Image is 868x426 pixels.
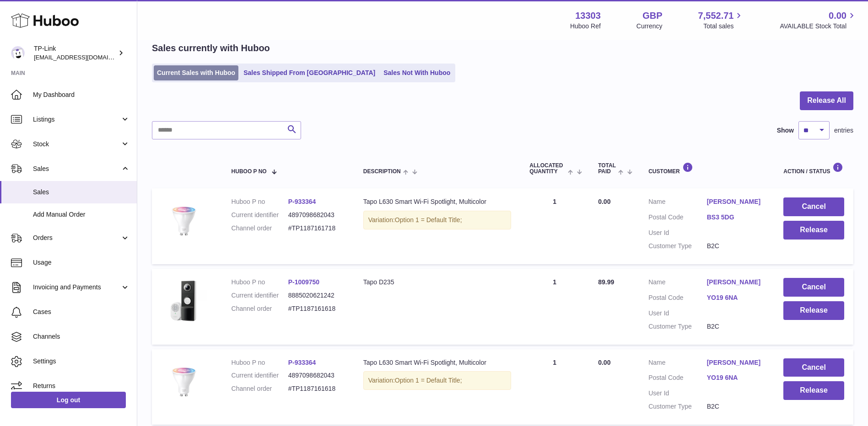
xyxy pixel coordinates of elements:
span: 0.00 [598,359,610,366]
span: Usage [33,258,130,267]
dt: Customer Type [648,402,707,411]
dt: Channel order [232,384,288,393]
dd: 8885020621242 [288,291,345,300]
td: 1 [520,269,589,345]
span: [EMAIL_ADDRESS][DOMAIN_NAME] [34,53,135,61]
span: Option 1 = Default Title; [395,216,462,224]
dt: Current identifier [232,211,288,219]
dd: #TP1187161618 [288,384,345,393]
span: Total sales [703,22,744,31]
img: 133031727278049.jpg [161,278,207,324]
div: Action / Status [783,162,844,175]
div: Tapo L630 Smart Wi-Fi Spotlight, Multicolor [363,358,512,367]
label: Show [777,126,794,135]
div: Currency [636,22,663,31]
dt: Postal Code [648,373,707,384]
a: Sales Shipped From [GEOGRAPHIC_DATA] [240,65,378,80]
span: Orders [33,234,120,242]
span: 0.00 [598,198,610,205]
a: Current Sales with Huboo [154,65,238,80]
dt: Name [648,197,707,208]
a: 7,552.71 Total sales [698,10,744,31]
div: Tapo D235 [363,278,512,287]
a: Log out [11,392,126,408]
td: 1 [520,188,589,264]
strong: GBP [642,10,662,22]
span: Description [363,169,401,175]
dt: Huboo P no [232,278,288,287]
dt: Name [648,358,707,369]
strong: 13303 [575,10,601,22]
span: 0.00 [829,10,846,22]
span: 7,552.71 [698,10,734,22]
dt: Channel order [232,224,288,233]
dt: Customer Type [648,242,707,250]
span: Listings [33,115,120,124]
button: Release [783,221,844,240]
a: P-933364 [288,359,316,366]
dt: User Id [648,389,707,398]
a: YO19 6NA [707,373,766,382]
div: Huboo Ref [570,22,601,31]
dt: Huboo P no [232,358,288,367]
td: 1 [520,349,589,425]
dt: Current identifier [232,291,288,300]
a: YO19 6NA [707,293,766,302]
span: Stock [33,140,120,149]
img: Tapo_L630_01_large_20220706070413f.jpg [161,197,207,243]
span: Channels [33,332,130,341]
button: Release [783,381,844,400]
span: Settings [33,357,130,366]
div: Customer [648,162,765,175]
span: Total paid [598,163,616,175]
span: Add Manual Order [33,210,130,219]
span: Option 1 = Default Title; [395,377,462,384]
dd: B2C [707,402,766,411]
dt: Channel order [232,304,288,313]
dd: #TP1187161618 [288,304,345,313]
div: Tapo L630 Smart Wi-Fi Spotlight, Multicolor [363,197,512,206]
dd: 4897098682043 [288,211,345,219]
div: TP-Link [34,44,116,62]
dt: Postal Code [648,213,707,224]
span: Cases [33,308,130,316]
span: My Dashboard [33,91,130,99]
dd: 4897098682043 [288,371,345,380]
div: Variation: [363,211,512,229]
button: Cancel [783,197,844,216]
dd: #TP1187161718 [288,224,345,233]
button: Cancel [783,278,844,297]
dt: User Id [648,309,707,318]
a: P-1009750 [288,278,320,286]
button: Release [783,301,844,320]
a: Sales Not With Huboo [380,65,453,80]
span: Returns [33,382,130,390]
span: AVAILABLE Stock Total [780,22,857,31]
a: P-933364 [288,198,316,205]
span: Sales [33,165,120,173]
dt: User Id [648,229,707,237]
dt: Current identifier [232,371,288,380]
a: [PERSON_NAME] [707,278,766,287]
span: 89.99 [598,278,614,286]
span: Huboo P no [232,169,267,175]
dt: Postal Code [648,293,707,304]
span: Sales [33,188,130,197]
span: Invoicing and Payments [33,283,120,292]
a: BS3 5DG [707,213,766,222]
img: Tapo_L630_01_large_20220706070413f.jpg [161,358,207,404]
dd: B2C [707,322,766,331]
span: ALLOCATED Quantity [529,163,565,175]
a: [PERSON_NAME] [707,358,766,367]
button: Cancel [783,358,844,377]
dd: B2C [707,242,766,250]
dt: Name [648,278,707,289]
h2: Sales currently with Huboo [152,42,270,54]
img: gaby.chen@tp-link.com [11,46,25,60]
button: Release All [800,91,853,110]
dt: Customer Type [648,322,707,331]
a: 0.00 AVAILABLE Stock Total [780,10,857,31]
dt: Huboo P no [232,197,288,206]
a: [PERSON_NAME] [707,197,766,206]
div: Variation: [363,371,512,390]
